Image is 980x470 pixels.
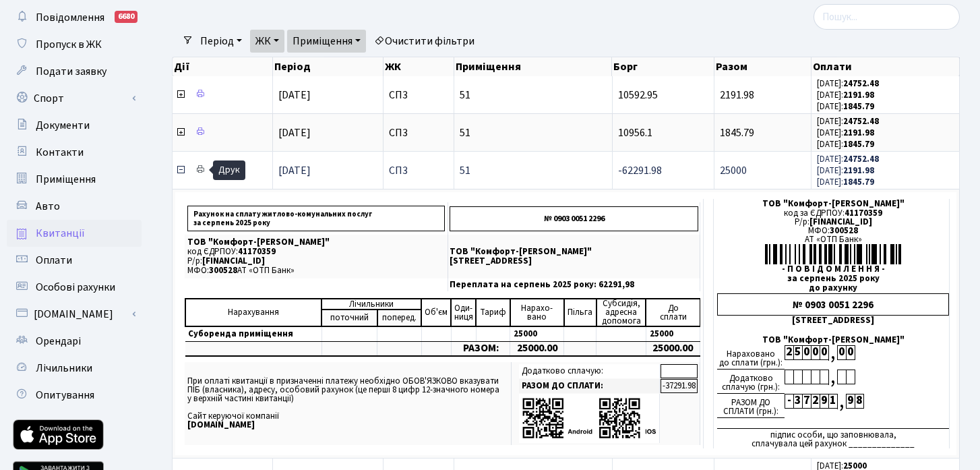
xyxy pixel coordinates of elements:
div: Р/р: [717,218,949,227]
div: РАЗОМ ДО СПЛАТИ (грн.): [717,394,785,418]
div: 8 [855,394,863,409]
td: Тариф [476,299,510,326]
div: - П О В І Д О М Л Е Н Н Я - [717,265,949,274]
span: 41170359 [845,207,882,219]
div: , [828,370,837,385]
a: Контакти [7,139,142,166]
small: [DATE]: [817,127,874,139]
div: , [837,394,846,409]
div: АТ «ОТП Банк» [717,235,949,244]
p: МФО: АТ «ОТП Банк» [187,266,445,275]
div: за серпень 2025 року [717,274,949,283]
td: При оплаті квитанції в призначенні платежу необхідно ОБОВ'ЯЗКОВО вказувати ПІБ (власника), адресу... [185,362,512,445]
span: Авто [36,199,60,214]
small: [DATE]: [817,153,879,165]
small: [DATE]: [817,138,874,150]
a: Спорт [7,85,142,112]
a: Опитування [7,382,142,409]
div: 3 [793,394,802,409]
th: Разом [714,57,811,76]
div: , [828,345,837,361]
b: 24752.48 [843,115,879,127]
div: 5 [793,345,802,360]
p: № 0903 0051 2296 [450,206,698,231]
small: [DATE]: [817,89,874,101]
td: РАЗОМ: [451,342,510,356]
td: Оди- ниця [451,299,476,326]
td: РАЗОМ ДО СПЛАТИ: [519,379,660,393]
a: Особові рахунки [7,274,142,301]
td: До cплати [646,299,700,326]
p: ТОВ "Комфорт-[PERSON_NAME]" [450,247,698,256]
td: Пільга [564,299,596,326]
a: Орендарі [7,328,142,355]
div: - [785,394,793,409]
td: 25000 [510,326,564,342]
a: Повідомлення6680 [7,4,142,31]
span: [DATE] [278,163,311,178]
small: [DATE]: [817,100,874,113]
span: -62291.98 [618,163,662,178]
a: [DOMAIN_NAME] [7,301,142,328]
td: поточний [321,310,377,326]
span: Документи [36,118,90,133]
div: підпис особи, що заповнювала, сплачувала цей рахунок ______________ [717,428,949,448]
td: -37291.98 [661,379,698,393]
a: Період [195,30,247,53]
span: 51 [460,127,606,138]
b: 24752.48 [843,153,879,165]
div: 0 [846,345,855,360]
a: Приміщення [287,30,366,53]
b: 1845.79 [843,138,874,150]
span: Квитанції [36,226,85,241]
a: Очистити фільтри [369,30,480,53]
span: [DATE] [278,125,311,140]
b: 2191.98 [843,165,874,177]
th: Борг [612,57,714,76]
p: ТОВ "Комфорт-[PERSON_NAME]" [187,238,445,247]
a: Лічильники [7,355,142,382]
span: Опитування [36,388,94,403]
td: 25000.00 [646,342,700,356]
span: 10592.95 [618,88,658,102]
img: apps-qrcodes.png [522,396,656,440]
div: 0 [811,345,820,360]
input: Пошук... [814,4,960,30]
p: код ЄДРПОУ: [187,247,445,256]
span: Контакти [36,145,84,160]
span: 41170359 [238,245,276,258]
span: Особові рахунки [36,280,115,295]
div: 1 [828,394,837,409]
th: Дії [173,57,273,76]
span: Орендарі [36,334,81,349]
div: 0 [802,345,811,360]
p: Переплата на серпень 2025 року: 62291,98 [450,281,698,289]
p: [STREET_ADDRESS] [450,257,698,266]
span: 2191.98 [720,88,754,102]
small: [DATE]: [817,165,874,177]
span: 51 [460,165,606,176]
td: Нарахування [185,299,321,326]
span: [FINANCIAL_ID] [202,255,265,267]
a: ЖК [250,30,284,53]
b: 2191.98 [843,127,874,139]
span: Оплати [36,253,72,268]
div: 6680 [115,11,137,23]
a: Документи [7,112,142,139]
th: Період [273,57,384,76]
span: 300528 [830,225,858,237]
div: 0 [837,345,846,360]
th: ЖК [384,57,455,76]
div: код за ЄДРПОУ: [717,209,949,218]
div: Друк [213,160,245,180]
div: № 0903 0051 2296 [717,293,949,316]
p: Рахунок на сплату житлово-комунальних послуг за серпень 2025 року [187,206,445,231]
div: до рахунку [717,284,949,293]
div: Нараховано до сплати (грн.): [717,345,785,370]
b: 1845.79 [843,176,874,188]
div: ТОВ "Комфорт-[PERSON_NAME]" [717,336,949,345]
div: 0 [820,345,828,360]
span: Приміщення [36,172,96,187]
th: Приміщення [454,57,612,76]
span: СП3 [389,90,449,100]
